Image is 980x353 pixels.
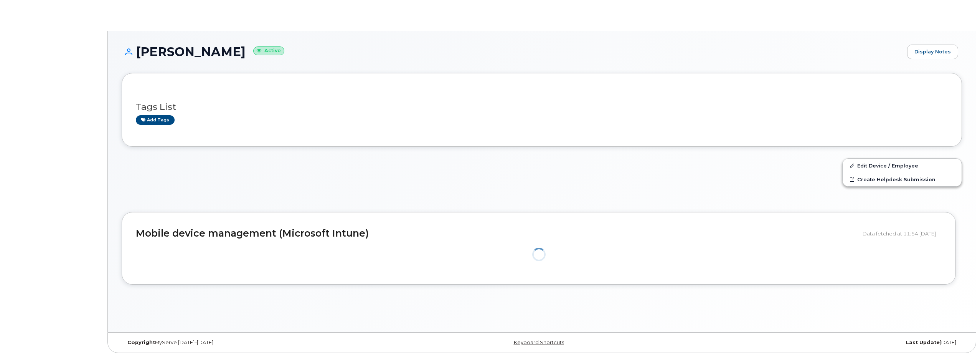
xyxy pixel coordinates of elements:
div: MyServe [DATE]–[DATE] [122,340,402,346]
a: Create Helpdesk Submission [843,172,962,186]
strong: Last Update [906,340,940,345]
h2: Mobile device management (Microsoft Intune) [136,228,857,239]
h3: Tags List [136,102,948,112]
div: Data fetched at 11:54 [DATE] [863,226,942,241]
small: Active [253,46,284,55]
a: Edit Device / Employee [843,159,962,172]
a: Display Notes [907,45,958,59]
h1: [PERSON_NAME] [122,45,903,58]
a: Keyboard Shortcuts [514,340,564,345]
div: [DATE] [682,340,962,346]
a: Add tags [136,115,175,125]
strong: Copyright [127,340,155,345]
